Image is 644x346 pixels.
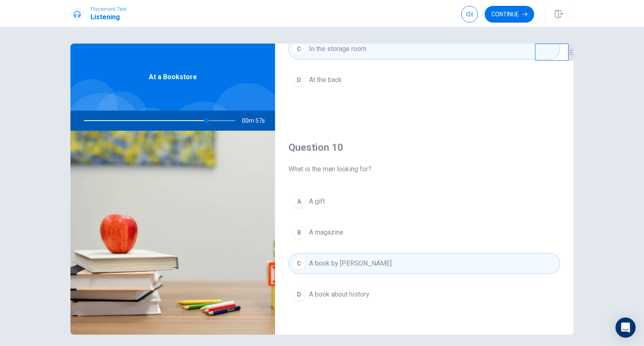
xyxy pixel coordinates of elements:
span: A magazine [309,227,343,238]
div: Open Intercom Messenger [615,318,636,338]
span: A gift [309,196,325,207]
span: Placement Test [91,6,127,12]
span: A book about history [309,289,369,300]
div: B [292,226,306,239]
span: What is the man looking for? [288,164,560,174]
button: CIn the storage room [288,39,560,59]
span: A book by [PERSON_NAME] [309,258,392,269]
div: C [292,42,306,56]
button: DAt the back [288,70,560,90]
img: At a Bookstore [70,131,275,335]
button: Continue [485,6,534,23]
span: At a Bookstore [149,72,197,82]
div: A [292,195,306,208]
h1: Listening [91,12,127,22]
span: At the back [309,75,342,85]
button: CA book by [PERSON_NAME] [288,253,560,274]
button: AA gift [288,191,560,212]
h4: Question 10 [288,141,560,154]
button: BA magazine [288,222,560,243]
div: D [292,288,306,301]
div: D [292,73,306,87]
button: DA book about history [288,284,560,305]
div: C [292,257,306,270]
span: In the storage room [309,44,366,54]
span: 00m 57s [242,111,272,131]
